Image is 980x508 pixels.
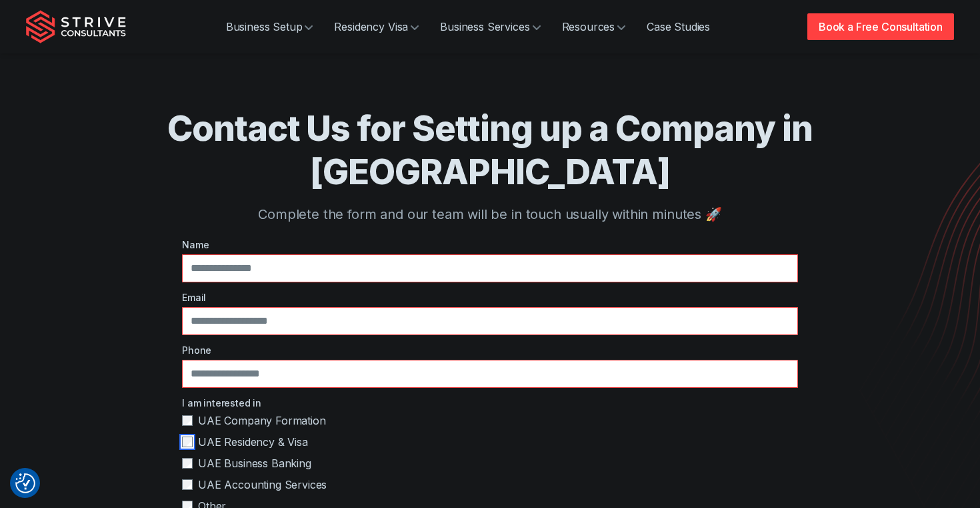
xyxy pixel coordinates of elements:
[15,473,35,493] button: Consent Preferences
[807,13,954,40] a: Book a Free Consultation
[79,107,901,194] h1: Contact Us for Setting up a Company in [GEOGRAPHIC_DATA]
[182,415,193,426] input: UAE Company Formation
[636,13,721,40] a: Case Studies
[198,413,326,429] span: UAE Company Formation
[182,458,193,469] input: UAE Business Banking
[551,13,637,40] a: Resources
[182,343,798,357] label: Phone
[198,477,327,493] span: UAE Accounting Services
[182,238,798,252] label: Name
[429,13,551,40] a: Business Services
[198,455,311,471] span: UAE Business Banking
[182,479,193,490] input: UAE Accounting Services
[182,290,798,304] label: Email
[182,396,798,410] label: I am interested in
[215,13,324,40] a: Business Setup
[26,10,126,43] img: Strive Consultants
[198,434,308,450] span: UAE Residency & Visa
[182,437,193,447] input: UAE Residency & Visa
[79,204,901,224] p: Complete the form and our team will be in touch usually within minutes 🚀
[15,473,35,493] img: Revisit consent button
[323,13,429,40] a: Residency Visa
